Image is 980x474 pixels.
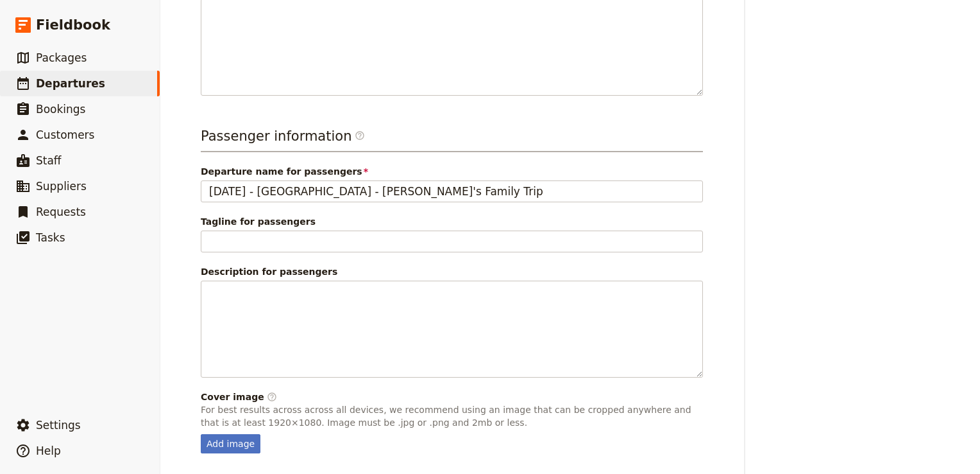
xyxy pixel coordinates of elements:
[201,265,703,278] div: Description for passengers
[201,215,703,228] span: Tagline for passengers
[36,231,65,244] span: Tasks
[36,180,87,193] span: Suppliers
[355,130,365,141] span: ​
[36,154,62,167] span: Staff
[36,77,105,90] span: Departures
[201,391,703,403] div: Cover image
[201,434,260,453] div: Add image
[36,15,110,35] span: Fieldbook
[36,206,86,218] span: Requests
[267,392,277,402] span: ​
[201,180,703,202] input: Departure name for passengers
[201,127,703,152] h3: Passenger information
[201,231,703,252] input: Tagline for passengers
[36,419,81,432] span: Settings
[201,165,703,178] span: Departure name for passengers
[36,51,87,64] span: Packages
[355,130,365,146] span: ​
[201,403,703,429] p: For best results across across all devices, we recommend using an image that can be cropped anywh...
[36,103,85,116] span: Bookings
[36,128,94,141] span: Customers
[36,444,61,457] span: Help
